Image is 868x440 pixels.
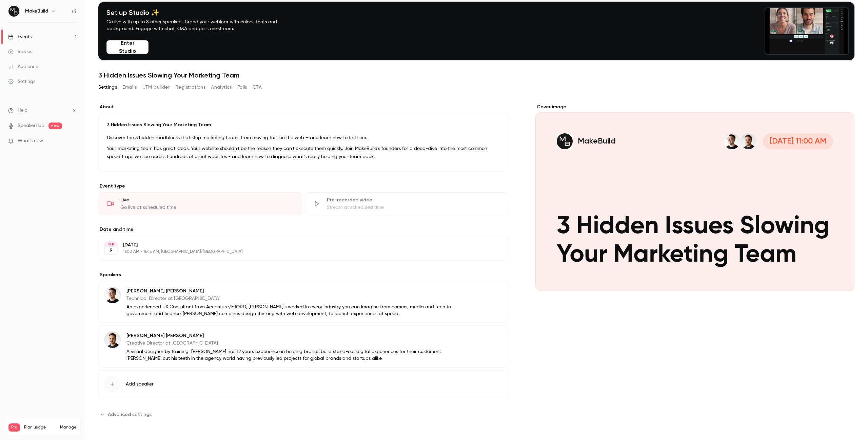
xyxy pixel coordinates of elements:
p: [PERSON_NAME] [PERSON_NAME] [126,332,464,339]
div: Videos [8,48,32,55]
button: Enter Studio [106,40,149,54]
button: Analytics [211,82,232,93]
p: A visual designer by training, [PERSON_NAME] has 12 years experience in helping brands build stan... [126,348,464,362]
h1: 3 Hidden Issues Slowing Your Marketing Team [98,71,854,79]
div: Tim Janes[PERSON_NAME] [PERSON_NAME]Creative Director at [GEOGRAPHIC_DATA]A visual designer by tr... [98,326,508,368]
span: Help [18,107,27,114]
label: Date and time [98,226,508,233]
li: help-dropdown-opener [8,107,77,114]
a: Manage [60,425,76,430]
button: Polls [237,82,247,93]
span: What's new [18,137,43,145]
span: Add speaker [126,381,154,388]
img: MakeBuild [8,6,19,17]
div: Pre-recorded video [327,197,500,203]
div: Events [8,34,32,40]
p: An experienced UX Consultant from Accenture/FJORD, [PERSON_NAME]’s worked in every industry you c... [126,304,464,317]
div: Stream at scheduled time [327,204,500,211]
button: Settings [98,82,117,93]
p: Technical Director at [GEOGRAPHIC_DATA] [126,295,464,302]
span: Pro [8,423,20,432]
button: Add speaker [98,370,508,398]
label: Cover image [535,104,854,110]
label: Speakers [98,271,508,278]
p: Go live with up to 8 other speakers. Brand your webinar with colors, fonts and background. Engage... [106,19,293,32]
label: About [98,104,508,110]
div: Audience [8,63,38,70]
div: Settings [8,78,35,85]
p: 3 Hidden Issues Slowing Your Marketing Team [107,122,500,128]
p: Your marketing team has great ideas. Your website shouldn't be the reason they can't execute them... [107,145,500,161]
button: Advanced settings [98,409,156,420]
p: Discover the 3 hidden roadblocks that stop marketing teams from moving fast on the web – and lear... [107,134,500,142]
section: Advanced settings [98,409,508,420]
button: UTM builder [142,82,170,93]
p: 9 [110,247,113,254]
button: Registrations [175,82,205,93]
div: Pre-recorded videoStream at scheduled time [305,192,509,215]
div: LiveGo live at scheduled time [98,192,302,215]
img: Dan Foster [104,287,121,303]
p: Event type [98,183,508,190]
span: Plan usage [24,425,56,430]
h4: Set up Studio ✨ [106,8,293,17]
button: CTA [253,82,262,93]
a: SpeakerHub [18,122,44,129]
p: 11:00 AM - 11:45 AM, [GEOGRAPHIC_DATA]/[GEOGRAPHIC_DATA] [123,249,472,255]
img: Tim Janes [104,332,121,348]
div: Dan Foster[PERSON_NAME] [PERSON_NAME]Technical Director at [GEOGRAPHIC_DATA]An experienced UX Con... [98,281,508,323]
button: Emails [122,82,137,93]
p: [DATE] [123,242,472,248]
p: [PERSON_NAME] [PERSON_NAME] [126,288,464,294]
div: SEP [105,242,117,247]
h6: MakeBuild [25,8,48,15]
span: Advanced settings [108,411,152,418]
section: Cover image [535,104,854,291]
iframe: Noticeable Trigger [68,138,77,144]
div: Go live at scheduled time [120,204,294,211]
p: Creative Director at [GEOGRAPHIC_DATA] [126,340,464,347]
div: Live [120,197,294,203]
span: new [48,123,62,129]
